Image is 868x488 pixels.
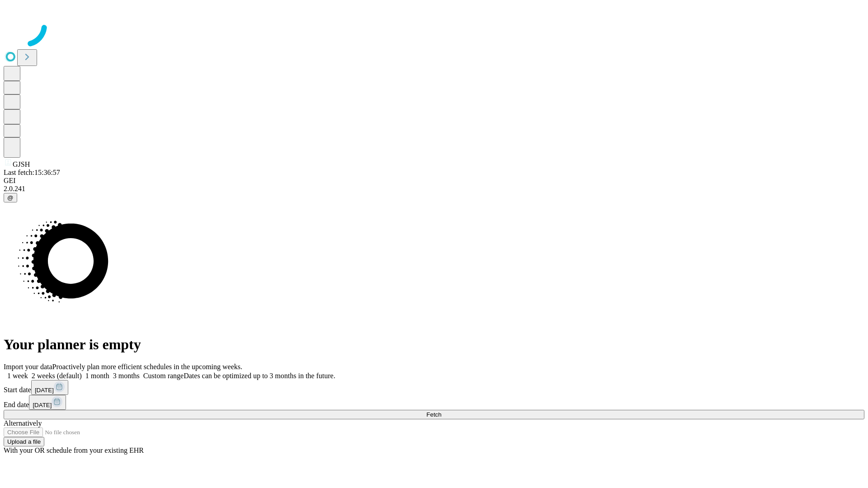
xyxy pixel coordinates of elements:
[426,411,441,418] span: Fetch
[32,372,82,380] span: 2 weeks (default)
[4,169,60,176] span: Last fetch: 15:36:57
[52,363,242,371] span: Proactively plan more efficient schedules in the upcoming weeks.
[7,194,14,201] span: @
[4,380,864,395] div: Start date
[13,160,30,168] span: GJSH
[184,372,335,380] span: Dates can be optimized up to 3 months in the future.
[35,387,54,394] span: [DATE]
[4,363,52,371] span: Import your data
[4,410,864,419] button: Fetch
[4,193,17,202] button: @
[29,395,66,410] button: [DATE]
[4,185,864,193] div: 2.0.241
[7,372,28,380] span: 1 week
[4,437,44,446] button: Upload a file
[85,372,109,380] span: 1 month
[33,402,52,408] span: [DATE]
[143,372,184,380] span: Custom range
[31,380,68,395] button: [DATE]
[4,419,42,427] span: Alternatively
[4,336,864,353] h1: Your planner is empty
[4,446,144,454] span: With your OR schedule from your existing EHR
[4,177,864,185] div: GEI
[4,395,864,410] div: End date
[113,372,140,380] span: 3 months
